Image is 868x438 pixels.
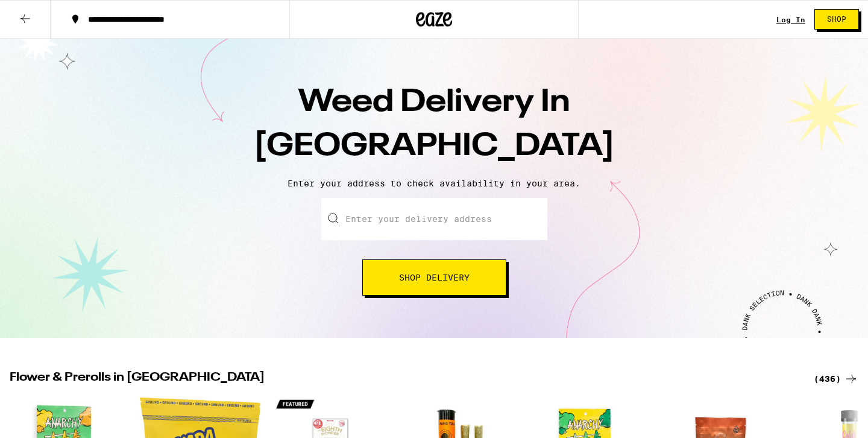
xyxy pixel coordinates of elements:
[10,372,799,386] h2: Flower & Prerolls in [GEOGRAPHIC_DATA]
[254,131,615,162] span: [GEOGRAPHIC_DATA]
[362,259,506,296] button: Shop Delivery
[814,9,859,30] button: Shop
[776,16,805,24] div: Log In
[321,198,547,240] input: Enter your delivery address
[399,273,470,282] span: Shop Delivery
[814,372,858,386] a: (436)
[827,16,846,23] span: Shop
[223,81,645,169] h1: Weed Delivery In
[12,179,856,188] p: Enter your address to check availability in your area.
